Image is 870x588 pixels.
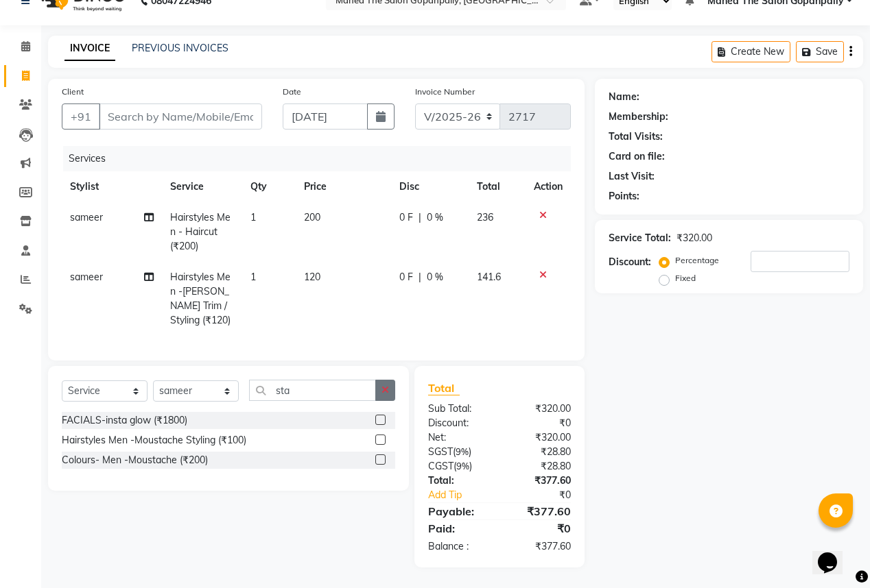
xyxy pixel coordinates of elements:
[609,189,639,204] div: Points:
[418,474,499,488] div: Total:
[499,520,581,537] div: ₹0
[499,459,581,474] div: ₹28.80
[477,271,501,283] span: 141.6
[477,211,493,223] span: 236
[712,41,790,62] button: Create New
[418,416,499,430] div: Discount:
[428,445,453,458] span: SGST
[499,402,581,416] div: ₹320.00
[469,171,526,202] th: Total
[609,169,655,184] div: Last Visit:
[418,445,499,459] div: ( )
[499,416,581,430] div: ₹0
[427,270,443,284] span: 0 %
[399,210,413,225] span: 0 F
[418,430,499,445] div: Net:
[250,211,256,223] span: 1
[64,36,115,61] a: INVOICE
[170,211,231,252] span: Hairstyles Men - Haircut (₹200)
[415,86,475,98] label: Invoice Number
[304,271,320,283] span: 120
[62,171,162,202] th: Stylist
[418,488,513,502] a: Add Tip
[62,453,208,467] div: Colours- Men -Moustache (₹200)
[283,86,301,98] label: Date
[428,460,454,472] span: CGST
[418,520,499,537] div: Paid:
[62,103,100,130] button: +91
[609,149,665,164] div: Card on file:
[162,171,242,202] th: Service
[249,380,376,401] input: Search or Scan
[609,90,639,104] div: Name:
[250,271,256,283] span: 1
[63,146,581,171] div: Services
[427,210,443,225] span: 0 %
[499,539,581,554] div: ₹377.60
[418,402,499,416] div: Sub Total:
[419,270,421,284] span: |
[812,533,856,574] iframe: chat widget
[513,488,581,502] div: ₹0
[609,110,668,124] div: Membership:
[418,503,499,519] div: Payable:
[99,103,262,130] input: Search by Name/Mobile/Email/Code
[456,446,469,457] span: 9%
[526,171,571,202] th: Action
[456,461,469,471] span: 9%
[399,270,413,284] span: 0 F
[62,413,187,428] div: FACIALS-insta glow (₹1800)
[499,474,581,488] div: ₹377.60
[132,42,228,54] a: PREVIOUS INVOICES
[499,445,581,459] div: ₹28.80
[419,210,421,225] span: |
[62,86,84,98] label: Client
[391,171,469,202] th: Disc
[499,430,581,445] div: ₹320.00
[304,211,320,223] span: 200
[677,231,712,245] div: ₹320.00
[62,433,246,448] div: Hairstyles Men -Moustache Styling (₹100)
[70,271,103,283] span: sameer
[796,41,844,62] button: Save
[170,271,231,326] span: Hairstyles Men -[PERSON_NAME] Trim / Styling (₹120)
[296,171,391,202] th: Price
[70,211,103,223] span: sameer
[428,381,460,395] span: Total
[675,272,696,284] label: Fixed
[609,130,663,144] div: Total Visits:
[609,255,651,269] div: Discount:
[675,254,719,267] label: Percentage
[499,503,581,519] div: ₹377.60
[609,231,671,245] div: Service Total:
[418,459,499,474] div: ( )
[242,171,296,202] th: Qty
[418,539,499,554] div: Balance :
